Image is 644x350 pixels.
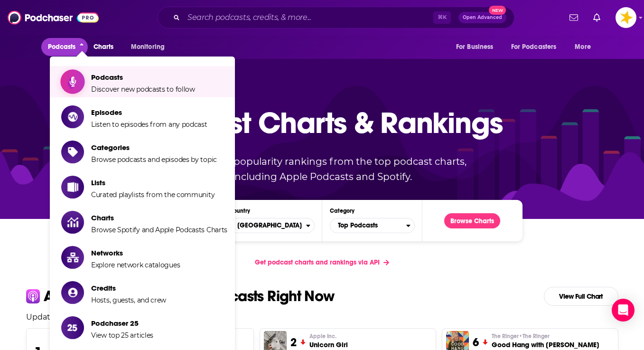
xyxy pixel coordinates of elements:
p: Apple Inc. [309,332,348,340]
span: Networks [91,248,180,257]
h3: Good Hang with [PERSON_NAME] [492,340,599,350]
a: The Ringer•The RingerGood Hang with [PERSON_NAME] [492,332,599,350]
a: Get podcast charts and rankings via API [247,251,397,274]
a: Charts [87,38,120,56]
span: Episodes [91,108,207,117]
span: [GEOGRAPHIC_DATA] [230,218,306,234]
span: For Podcasters [511,40,557,54]
span: Credits [91,284,166,293]
button: open menu [568,38,603,56]
span: The Ringer [492,332,550,340]
span: Browse podcasts and episodes by topic [91,155,217,164]
input: Search podcasts, credits, & more... [184,10,433,25]
span: Podchaser 25 [91,319,153,328]
a: Show notifications dropdown [589,9,604,26]
p: The Ringer • The Ringer [492,332,599,340]
span: For Business [456,40,494,54]
span: Lists [91,178,215,187]
button: close menu [41,38,88,56]
span: Logged in as Spreaker_Prime [616,7,636,28]
span: View top 25 articles [91,331,153,340]
span: Apple Inc. [309,332,336,340]
button: Categories [330,218,415,233]
span: Podcasts [48,40,76,54]
span: More [575,40,591,54]
button: open menu [449,38,505,56]
a: Apple Inc.Unicorn Girl [309,332,348,350]
img: Podchaser - Follow, Share and Rate Podcasts [8,9,99,27]
button: Show profile menu [616,7,636,28]
span: Podcasts [91,73,195,82]
span: New [489,6,506,15]
button: open menu [124,38,177,56]
span: Charts [91,213,227,222]
h3: 6 [473,335,479,350]
button: Open AdvancedNew [458,12,506,23]
span: Browse Spotify and Apple Podcasts Charts [91,226,227,234]
span: Monitoring [131,40,165,54]
span: Hosts, guests, and crew [91,296,166,304]
div: Open Intercom Messenger [612,299,635,322]
img: User Profile [616,7,636,28]
a: Show notifications dropdown [566,9,582,26]
span: Charts [93,40,114,54]
span: Explore network catalogues [91,261,180,269]
a: View Full Chart [544,287,618,306]
span: Curated playlists from the community [91,190,215,199]
span: Listen to episodes from any podcast [91,120,207,129]
span: Categories [91,143,217,152]
span: Top Podcasts [330,218,406,234]
span: • The Ringer [519,333,550,340]
button: Browse Charts [444,213,500,228]
div: Search podcasts, credits, & more... [158,7,514,28]
button: Countries [229,218,314,233]
img: apple Icon [26,289,40,303]
p: Updated: [DATE] [19,312,626,322]
span: ⌘ K [433,11,451,24]
span: Discover new podcasts to follow [91,85,195,94]
button: open menu [505,38,570,56]
p: Podcast Charts & Rankings [141,92,503,153]
span: Open Advanced [463,15,502,20]
h3: Unicorn Girl [309,340,348,350]
h3: 2 [290,335,297,350]
p: Up-to-date popularity rankings from the top podcast charts, including Apple Podcasts and Spotify. [159,154,485,184]
p: Apple Podcasts Top U.S. Podcasts Right Now [44,289,335,304]
span: Get podcast charts and rankings via API [255,258,380,266]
